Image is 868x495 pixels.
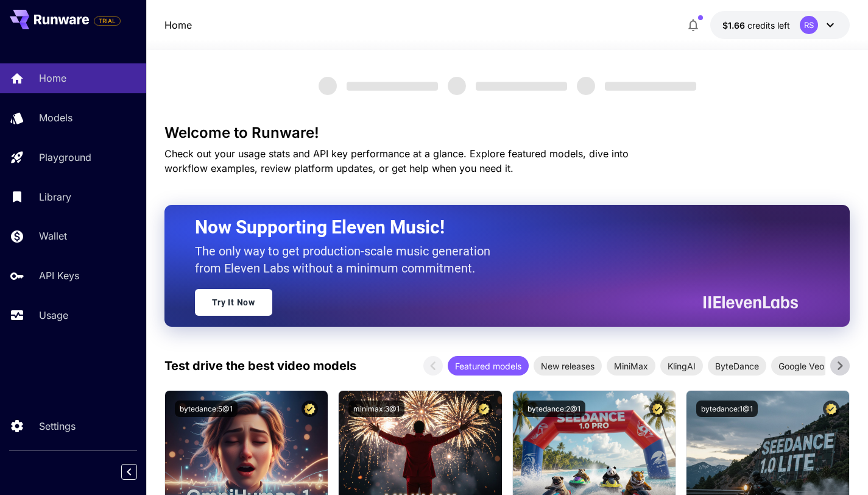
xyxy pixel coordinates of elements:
[722,20,747,30] span: $1.66
[94,16,120,26] span: TRIAL
[823,401,839,417] button: Certified Model – Vetted for best performance and includes a commercial license.
[722,19,790,32] div: $1.6595
[195,243,499,277] p: The only way to get production-scale music generation from Eleven Labs without a minimum commitment.
[39,150,91,165] p: Playground
[448,360,529,372] span: Featured models
[660,360,703,372] span: KlingAI
[94,13,121,28] span: Add your payment card to enable full platform functionality.
[39,71,66,85] p: Home
[195,216,789,239] h2: Now Supporting Eleven Music!
[771,360,831,372] span: Google Veo
[195,289,272,316] a: Try It Now
[476,401,492,417] button: Certified Model – Vetted for best performance and includes a commercial license.
[448,356,529,376] div: Featured models
[660,356,703,376] div: KlingAI
[534,356,602,376] div: New releases
[164,357,356,375] p: Test drive the best video models
[130,461,146,483] div: Collapse sidebar
[302,401,318,417] button: Certified Model – Vetted for best performance and includes a commercial license.
[348,401,404,417] button: minimax:3@1
[607,356,655,376] div: MiniMax
[771,356,831,376] div: Google Veo
[708,356,766,376] div: ByteDance
[710,11,850,39] button: $1.6595RS
[696,401,758,417] button: bytedance:1@1
[523,401,585,417] button: bytedance:2@1
[164,148,629,174] span: Check out your usage stats and API key performance at a glance. Explore featured models, dive int...
[39,190,71,204] p: Library
[747,20,790,30] span: credits left
[164,124,850,141] h3: Welcome to Runware!
[175,401,238,417] button: bytedance:5@1
[39,268,79,283] p: API Keys
[534,360,602,372] span: New releases
[649,401,666,417] button: Certified Model – Vetted for best performance and includes a commercial license.
[164,18,192,32] a: Home
[800,16,818,34] div: RS
[39,308,68,322] p: Usage
[164,18,192,32] nav: breadcrumb
[39,110,72,125] p: Models
[607,360,655,372] span: MiniMax
[708,360,766,372] span: ByteDance
[39,419,76,433] p: Settings
[121,464,137,480] button: Collapse sidebar
[39,229,67,243] p: Wallet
